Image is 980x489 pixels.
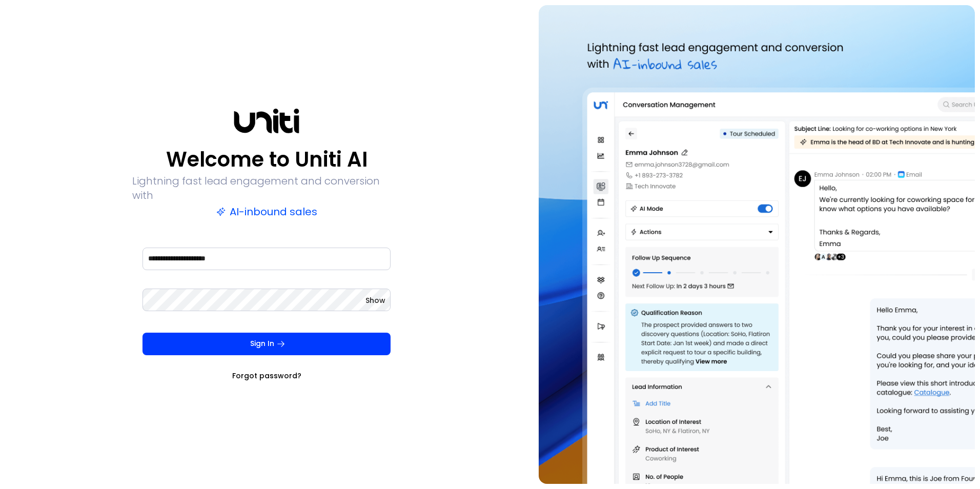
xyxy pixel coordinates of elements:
button: Sign In [142,333,391,355]
p: Lightning fast lead engagement and conversion with [132,174,401,202]
p: Welcome to Uniti AI [166,147,367,172]
button: Show [365,295,385,305]
a: Forgot password? [232,371,301,381]
img: auth-hero.png [539,5,975,484]
p: AI-inbound sales [216,205,317,219]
